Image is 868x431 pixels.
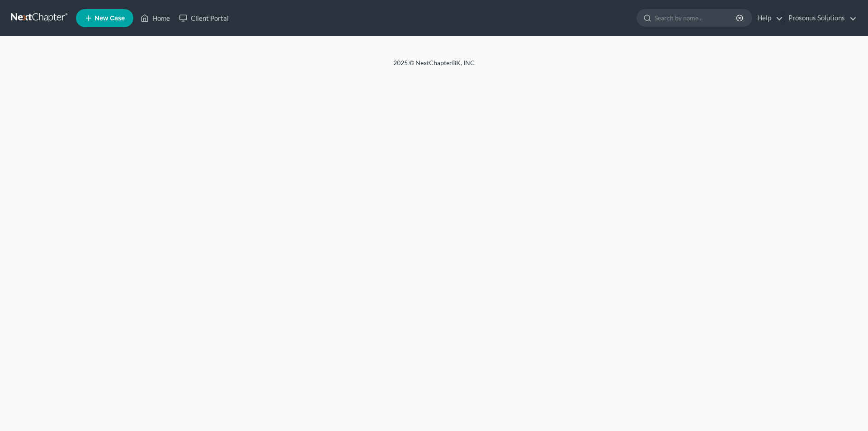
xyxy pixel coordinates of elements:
[136,10,175,26] a: Home
[94,15,125,22] span: New Case
[175,10,233,26] a: Client Portal
[655,9,737,26] input: Search by name...
[176,58,692,75] div: 2025 © NextChapterBK, INC
[753,10,783,26] a: Help
[784,10,857,26] a: Prosonus Solutions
